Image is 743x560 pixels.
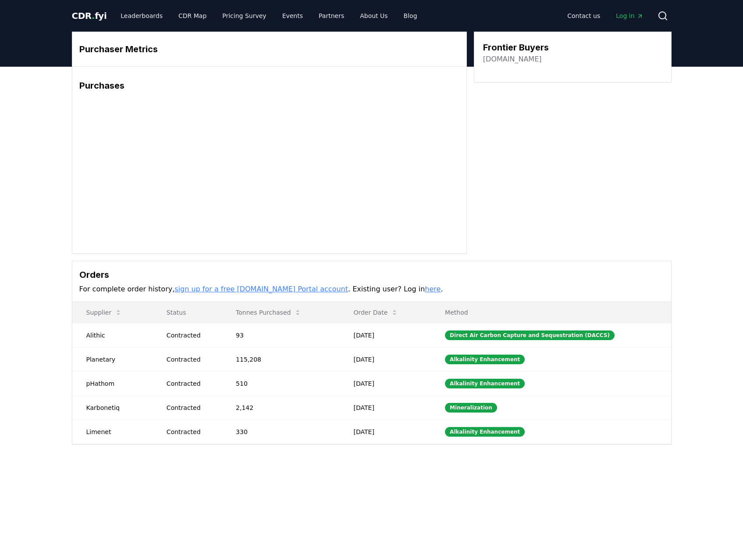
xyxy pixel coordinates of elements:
[445,379,525,388] div: Alkalinity Enhancement
[79,268,664,281] h3: Orders
[438,308,664,317] p: Method
[616,11,643,20] span: Log in
[445,403,497,413] div: Mineralization
[483,41,549,54] h3: Frontier Buyers
[167,427,215,436] div: Contracted
[79,79,459,92] h3: Purchases
[222,347,339,371] td: 115,208
[312,8,351,24] a: Partners
[340,395,431,420] td: [DATE]
[79,284,664,294] p: For complete order history, . Existing user? Log in .
[222,371,339,395] td: 510
[609,8,650,24] a: Log in
[72,371,153,395] td: pHathom
[174,285,348,293] a: sign up for a free [DOMAIN_NAME] Portal account
[160,308,215,317] p: Status
[425,285,441,293] a: here
[340,420,431,444] td: [DATE]
[171,8,213,24] a: CDR Map
[347,304,405,321] button: Order Date
[445,330,615,340] div: Direct Air Carbon Capture and Sequestration (DACCS)
[397,8,424,24] a: Blog
[92,11,95,21] span: .
[72,11,107,21] span: CDR fyi
[215,8,273,24] a: Pricing Survey
[445,355,525,364] div: Alkalinity Enhancement
[275,8,310,24] a: Events
[72,420,153,444] td: Limenet
[114,8,424,24] nav: Main
[222,420,339,444] td: 330
[72,395,153,420] td: Karbonetiq
[445,427,525,437] div: Alkalinity Enhancement
[229,304,308,321] button: Tonnes Purchased
[340,323,431,347] td: [DATE]
[167,379,215,388] div: Contracted
[560,8,650,24] nav: Main
[483,54,542,65] a: [DOMAIN_NAME]
[167,403,215,412] div: Contracted
[353,8,395,24] a: About Us
[79,304,129,321] button: Supplier
[72,10,107,22] a: CDR.fyi
[167,331,215,340] div: Contracted
[79,43,459,56] h3: Purchaser Metrics
[72,347,153,371] td: Planetary
[340,371,431,395] td: [DATE]
[72,323,153,347] td: Alithic
[114,8,170,24] a: Leaderboards
[222,395,339,420] td: 2,142
[167,355,215,364] div: Contracted
[560,8,607,24] a: Contact us
[340,347,431,371] td: [DATE]
[222,323,339,347] td: 93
